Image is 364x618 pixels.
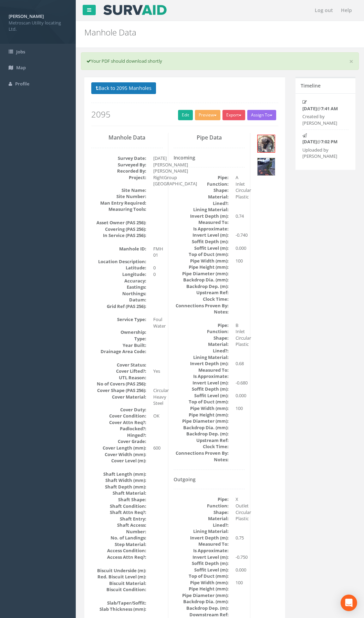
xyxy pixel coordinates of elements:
dt: Clock Time: [174,296,229,302]
dt: Invert Level (m): [174,554,229,560]
dd: 100 [236,258,245,264]
button: Export [222,110,245,120]
dd: Foul Water [153,316,163,329]
dd: Plastic [236,515,245,522]
dt: Pipe Diameter (mm): [174,418,229,424]
dt: Type: [91,336,146,342]
dt: Cover Level (m): [91,457,146,464]
dt: Upstream Ref: [174,289,229,296]
dt: Slab/Taper/Soffit: [91,600,146,606]
dt: Soffit Depth (m): [174,560,229,567]
dt: Accuracy: [91,278,146,284]
img: 8eb27898-4e06-bd37-a9b1-a163b97c7126_a2ff24e6-8bd6-7ba1-feee-26a29c6f510b_thumb.jpg [258,158,275,175]
dt: Upstream Ref: [174,437,229,444]
dt: Soffit Level (m): [174,567,229,573]
button: Preview [195,110,220,120]
dt: Survey Date: [91,155,146,162]
dt: Biscuit Material: [91,580,146,587]
dd: 100 [236,579,245,586]
dt: Shaft Access: [91,522,146,528]
dt: Is Approximate: [174,547,229,554]
dd: OK [153,413,163,419]
h3: Pipe Data [174,135,245,141]
dt: Pipe Height (mm): [174,264,229,270]
div: Your PDF should download shortly [81,52,359,70]
dd: B [236,322,245,329]
dd: Outlet [236,503,245,509]
dt: Step Material: [91,541,146,548]
dt: Measuring Tools: [91,206,146,213]
span: Jobs [16,49,25,55]
dt: Invert Level (m): [174,232,229,238]
dt: Location Description: [91,258,146,265]
dt: Man Entry Required: [91,200,146,206]
dt: Cover Lifted?: [91,368,146,374]
dd: -0.750 [236,554,245,560]
dd: Circular [153,387,163,394]
dt: Connections Proven By: [174,302,229,309]
dt: Clock Time: [174,443,229,450]
dd: Inlet [236,328,245,335]
dt: Cover Grade: [91,438,146,445]
dt: Soffit Depth (m): [174,386,229,392]
dt: Invert Level (m): [174,380,229,386]
button: Assign To [247,110,276,120]
dt: Measured To: [174,219,229,226]
dt: Lining Material: [174,206,229,213]
dt: Invert Depth (m): [174,535,229,541]
dt: Measured To: [174,541,229,547]
dt: Lining Material: [174,528,229,535]
dd: 0.75 [236,535,245,541]
dt: Recorded By: [91,168,146,174]
dt: Shaft Length (mm): [91,471,146,477]
dd: Plastic [236,194,245,200]
dt: Service Type: [91,316,146,323]
dd: Inlet [236,181,245,187]
dd: -0.680 [236,380,245,386]
dt: Cover Attn Req?: [91,419,146,426]
dt: Soffit Depth (m): [174,238,229,245]
h2: Manhole Data [84,28,355,37]
dt: Function: [174,328,229,335]
dt: No. of Landings: [91,535,146,541]
dt: Shaft Entry: [91,516,146,522]
dt: Cover Material: [91,394,146,400]
p: Created by [PERSON_NAME] [302,113,339,126]
dt: Shaft Width (mm): [91,477,146,484]
dd: X [236,496,245,503]
dt: Datum: [91,297,146,303]
dt: Padlocked?: [91,425,146,432]
dt: Drainage Area Code: [91,348,146,355]
dt: Project: [91,174,146,181]
dt: Site Number: [91,193,146,200]
dt: Soffit Level (m): [174,392,229,399]
dd: 0.68 [236,360,245,367]
strong: [DATE] [302,105,317,112]
dd: 0 [153,271,163,278]
dt: Biscuit Condition: [91,586,146,593]
p: @ [302,105,339,112]
span: Map [16,64,26,71]
dt: Cover Shape (PAS 256): [91,387,146,394]
dt: Pipe: [174,496,229,503]
dd: Circular [236,509,245,516]
dd: Circular [236,187,245,194]
strong: 7:02 PM [321,138,337,145]
dt: Pipe Diameter (mm): [174,592,229,599]
dt: Slab Thickness (mm): [91,606,146,612]
dt: Measured To: [174,367,229,373]
dt: Function: [174,503,229,509]
dt: Notes: [174,309,229,315]
dt: Access Attn Req?: [91,554,146,560]
dd: A [236,174,245,181]
dt: Grid Ref (PAS 256): [91,303,146,310]
dt: Pipe Height (mm): [174,586,229,592]
dt: Downstream Ref: [174,611,229,618]
dt: Manhole ID: [91,246,146,252]
dt: Access Condition: [91,547,146,554]
p: Uploaded by [PERSON_NAME] [302,147,339,159]
dt: Asset Owner (PAS 256): [91,219,146,226]
dt: Function: [174,181,229,187]
dt: Invert Depth (m): [174,213,229,219]
dt: Top of Duct (mm): [174,251,229,258]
